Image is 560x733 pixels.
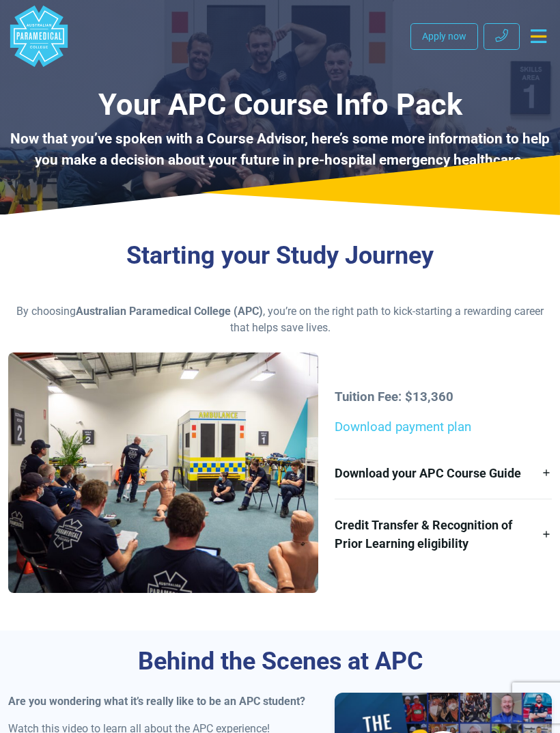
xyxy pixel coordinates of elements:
h3: Behind the Scenes at APC [8,647,552,676]
a: Download payment plan [335,419,471,434]
a: Australian Paramedical College [8,5,70,67]
button: Toggle navigation [525,24,552,49]
a: Download your APC Course Guide [335,447,552,499]
strong: Are you wondering what it’s really like to be an APC student? [8,695,305,708]
a: Apply now [410,23,478,50]
p: By choosing , you’re on the right path to kick-starting a rewarding career that helps save lives. [8,303,552,336]
b: Now that you’ve spoken with a Course Advisor, here’s some more information to help you make a dec... [10,130,550,168]
strong: Tuition Fee: $13,360 [335,389,453,404]
a: Credit Transfer & Recognition of Prior Learning eligibility [335,499,552,569]
h1: Your APC Course Info Pack [8,87,552,123]
strong: Australian Paramedical College (APC) [76,305,263,318]
h3: Starting your Study Journey [8,241,552,271]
